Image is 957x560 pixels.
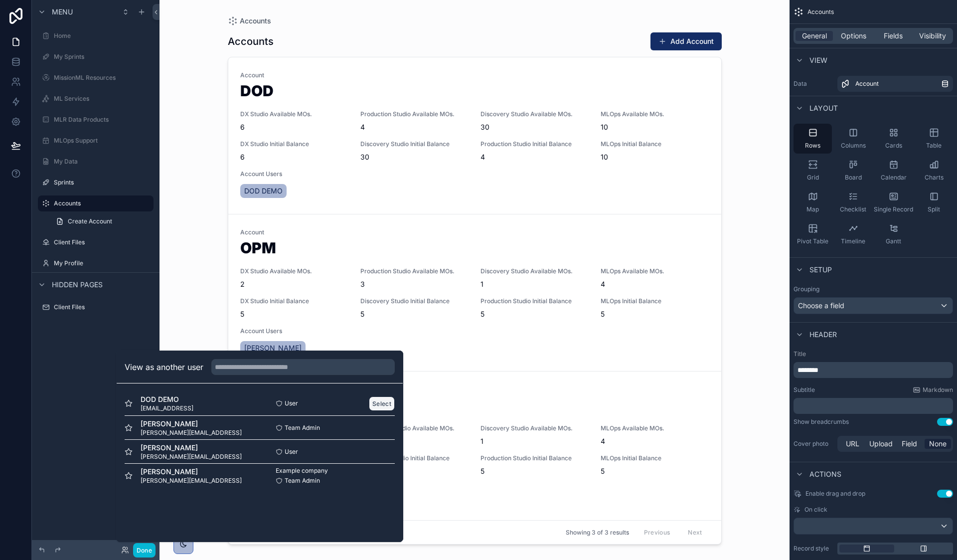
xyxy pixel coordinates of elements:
button: Columns [834,124,872,154]
button: Table [915,124,953,154]
span: Calendar [881,174,907,182]
a: MLR Data Products [38,112,154,128]
span: Team Admin [285,477,320,485]
span: Checklist [840,205,866,213]
span: [PERSON_NAME][EMAIL_ADDRESS] [141,453,242,461]
span: Layout [809,103,838,113]
span: [PERSON_NAME][EMAIL_ADDRESS] [141,429,242,437]
button: Pivot Table [794,219,832,249]
div: scrollable content [794,398,953,414]
span: Fields [884,31,903,41]
a: MLOps Support [38,133,154,149]
span: Table [926,142,942,150]
span: Create Account [68,217,112,225]
span: Menu [52,7,73,17]
label: ML Services [54,95,152,103]
span: Choose a field [798,301,844,310]
a: Client Files [38,299,154,315]
div: scrollable content [794,362,953,378]
a: Client Files [38,234,154,250]
label: Sprints [54,179,152,187]
span: User [285,399,298,407]
span: Hidden pages [52,280,103,290]
span: [PERSON_NAME] [141,467,242,477]
label: Accounts [54,199,148,207]
label: Home [54,32,152,40]
span: Example company [276,467,328,475]
a: MissionML Resources [38,70,154,86]
div: Show breadcrumbs [794,418,849,426]
button: Calendar [874,156,913,186]
span: Actions [809,469,841,479]
span: Pivot Table [797,237,828,245]
a: My Data [38,154,154,170]
span: Field [902,439,917,449]
a: Account [837,76,953,92]
span: Timeline [841,237,865,245]
a: Home [38,28,154,44]
button: Checklist [834,187,872,217]
button: Select [369,396,395,411]
label: Client Files [54,238,152,246]
span: Split [928,205,940,213]
span: Visibility [919,31,946,41]
a: Markdown [913,386,953,394]
label: My Profile [54,259,152,267]
span: Cards [885,142,902,150]
button: Rows [794,124,832,154]
span: Charts [925,174,944,182]
label: Data [794,80,833,88]
span: Enable drag and drop [805,490,865,498]
span: View [809,55,827,65]
span: [EMAIL_ADDRESS] [141,404,193,412]
span: User [285,448,298,456]
label: MLOps Support [54,137,152,145]
span: Options [841,31,866,41]
span: Account [855,80,879,88]
label: My Data [54,158,152,166]
span: On click [804,506,827,514]
a: Create Account [50,213,154,229]
span: Single Record [874,205,913,213]
span: Markdown [923,386,953,394]
span: Team Admin [285,424,320,432]
button: Charts [915,156,953,186]
button: Cards [874,124,913,154]
span: DOD DEMO [141,394,193,404]
button: Choose a field [794,297,953,314]
button: Grid [794,156,832,186]
span: Setup [809,265,832,275]
label: Cover photo [794,440,833,448]
span: [PERSON_NAME] [141,419,242,429]
span: Accounts [807,8,834,16]
a: My Sprints [38,49,154,65]
button: Done [133,543,156,558]
span: Showing 3 of 3 results [566,529,629,537]
button: Map [794,187,832,217]
a: My Profile [38,255,154,271]
span: Gantt [886,237,901,245]
span: URL [846,439,859,449]
span: Columns [841,142,866,150]
button: Gantt [874,219,913,249]
span: Rows [805,142,820,150]
button: Single Record [874,187,913,217]
span: Grid [807,174,819,182]
span: General [802,31,827,41]
span: None [929,439,947,449]
a: Accounts [38,195,154,211]
button: Board [834,156,872,186]
a: Sprints [38,175,154,190]
span: Board [845,174,862,182]
label: MissionML Resources [54,74,152,82]
label: My Sprints [54,53,152,61]
a: ML Services [38,91,154,107]
span: [PERSON_NAME][EMAIL_ADDRESS] [141,477,242,485]
label: MLR Data Products [54,116,152,124]
span: Upload [869,439,893,449]
label: Client Files [54,303,152,311]
button: Timeline [834,219,872,249]
label: Grouping [794,285,819,293]
span: [PERSON_NAME] [141,443,242,453]
span: Map [806,205,819,213]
